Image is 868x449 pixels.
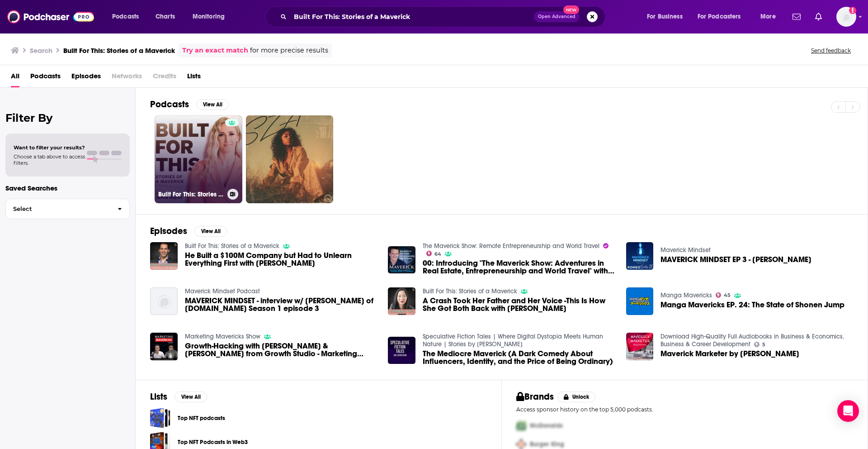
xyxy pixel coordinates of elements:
[516,406,853,413] p: Access sponsor history on the top 5,000 podcasts.
[388,337,415,364] img: The Mediocre Maverick (A Dark Comedy About Influencers, Identity, and the Price of Being Ordinary)
[153,69,176,87] span: Credits
[7,8,94,25] img: Podchaser - Follow, Share and Rate Podcasts
[274,6,614,27] div: Search podcasts, credits, & more...
[290,10,534,24] input: Search podcasts, credits, & more...
[626,333,654,360] img: Maverick Marketer by Bob Johnstone
[71,69,101,87] a: Episodes
[423,297,615,312] a: A Crash Took Her Father and Her Voice -This Is How She Got Both Back with Tiffany Yu
[178,437,248,447] a: Top NFT Podcasts in Web3
[185,242,279,250] a: Built For This: Stories of a Maverick
[754,342,765,347] a: 5
[660,333,844,348] a: Download High-Quality Full Audiobooks in Business & Economics, Business & Career Development
[182,45,248,56] a: Try an exact match
[789,9,804,24] a: Show notifications dropdown
[150,99,229,110] a: PodcastsView All
[660,291,712,299] a: Manga Mavericks
[836,7,856,27] span: Logged in as amandalamPR
[641,10,694,24] button: open menu
[185,252,377,267] span: He Built a $100M Company but Had to Unlearn Everything First with [PERSON_NAME]
[660,350,799,358] span: Maverick Marketer by [PERSON_NAME]
[5,111,130,124] h2: Filter By
[14,153,85,166] span: Choose a tab above to access filters.
[849,7,856,14] svg: Add a profile image
[423,259,615,275] a: 00: Introducing "The Maverick Show: Adventures in Real Estate, Entrepreneurship and World Travel"...
[185,297,377,312] span: MAVERICK MINDSET - interview w/ [PERSON_NAME] of [DOMAIN_NAME] Season 1 episode 3
[193,10,225,23] span: Monitoring
[692,10,754,24] button: open menu
[150,225,227,237] a: EpisodesView All
[513,416,530,435] img: First Pro Logo
[434,252,441,256] span: 64
[178,413,225,423] a: Top NFT podcasts
[150,99,189,110] h2: Podcasts
[516,391,554,402] h2: Brands
[557,392,596,402] button: Unlock
[388,246,415,274] img: 00: Introducing "The Maverick Show: Adventures in Real Estate, Entrepreneurship and World Travel"...
[423,287,517,295] a: Built For This: Stories of a Maverick
[836,7,856,27] img: User Profile
[530,422,563,430] span: McDonalds
[5,184,130,192] p: Saved Searches
[724,293,731,297] span: 45
[760,10,776,23] span: More
[423,350,615,365] a: The Mediocre Maverick (A Dark Comedy About Influencers, Identity, and the Price of Being Ordinary)
[150,408,170,428] a: Top NFT podcasts
[626,242,654,270] img: MAVERICK MINDSET EP 3 - Jen Schiff
[754,10,787,24] button: open menu
[112,10,139,23] span: Podcasts
[660,256,811,263] span: MAVERICK MINDSET EP 3 - [PERSON_NAME]
[106,10,151,24] button: open menu
[156,10,175,23] span: Charts
[150,10,180,24] a: Charts
[538,14,576,19] span: Open Advanced
[6,206,110,212] span: Select
[837,400,859,422] div: Open Intercom Messenger
[194,226,227,237] button: View All
[158,191,224,198] h3: Built For This: Stories of a Maverick
[185,287,260,295] a: Maverick Mindset Podcast
[698,10,741,23] span: For Podcasters
[185,333,260,340] a: Marketing Mavericks Show
[187,69,201,87] span: Lists
[112,69,142,87] span: Networks
[423,297,615,312] span: A Crash Took Her Father and Her Voice -This Is How She Got Both Back with [PERSON_NAME]
[836,7,856,27] button: Show profile menu
[185,342,377,358] a: Growth-Hacking with Rayan & Paul from Growth Studio - Marketing Mavericks Show #14
[660,350,799,358] a: Maverick Marketer by Bob Johnstone
[150,225,187,237] h2: Episodes
[534,11,580,22] button: Open AdvancedNew
[14,144,85,151] span: Want to filter your results?
[626,287,654,315] img: Manga Mavericks EP. 24: The State of Shonen Jump
[150,333,178,360] img: Growth-Hacking with Rayan & Paul from Growth Studio - Marketing Mavericks Show #14
[388,287,415,315] img: A Crash Took Her Father and Her Voice -This Is How She Got Both Back with Tiffany Yu
[150,287,178,315] img: MAVERICK MINDSET - interview w/ Jen Schiff of Www.themanifestnetwork.com Season 1 episode 3
[11,69,19,87] a: All
[186,10,236,24] button: open menu
[150,242,178,270] img: He Built a $100M Company but Had to Unlearn Everything First with Idan Shpizear
[762,343,765,347] span: 5
[30,46,52,55] h3: Search
[563,5,580,14] span: New
[30,69,61,87] a: Podcasts
[647,10,683,23] span: For Business
[660,301,844,309] a: Manga Mavericks EP. 24: The State of Shonen Jump
[185,252,377,267] a: He Built a $100M Company but Had to Unlearn Everything First with Idan Shpizear
[660,246,711,254] a: Maverick Mindset
[716,292,731,298] a: 45
[808,47,854,54] button: Send feedback
[155,115,242,203] a: Built For This: Stories of a Maverick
